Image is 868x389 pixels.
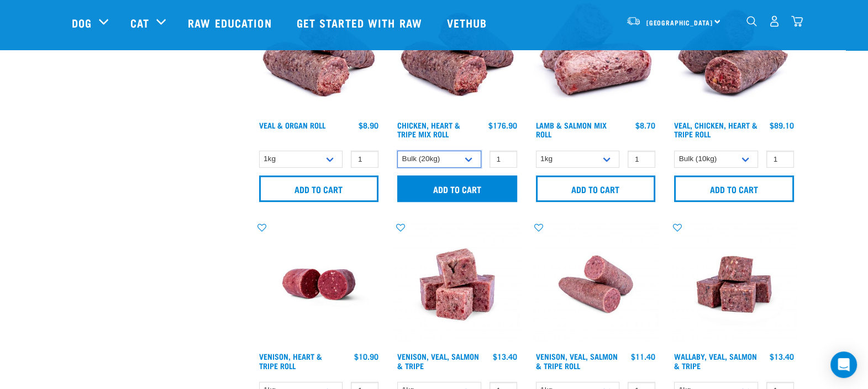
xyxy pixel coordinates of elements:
div: $13.40 [770,352,794,361]
img: user.png [769,15,780,27]
img: home-icon@2x.png [791,15,803,27]
input: 1 [766,151,794,168]
a: Vethub [436,1,501,45]
div: $11.40 [631,352,655,361]
a: Venison, Veal, Salmon & Tripe [397,354,479,367]
div: $13.40 [493,352,517,361]
input: 1 [490,151,517,168]
img: Wallaby Veal Salmon Tripe 1642 [671,222,797,347]
a: Raw Education [177,1,285,45]
img: Venison Veal Salmon Tripe 1651 [533,222,659,347]
input: 1 [351,151,378,168]
div: $8.70 [635,121,655,130]
input: Add to cart [397,175,517,202]
input: 1 [628,151,655,168]
a: Veal & Organ Roll [259,123,325,127]
a: Get started with Raw [286,1,436,45]
img: Venison Veal Salmon Tripe 1621 [394,222,520,347]
a: Cat [130,14,149,31]
div: $10.90 [354,352,378,361]
a: Venison, Veal, Salmon & Tripe Roll [536,354,618,367]
div: Open Intercom Messenger [830,351,857,378]
a: Chicken, Heart & Tripe Mix Roll [397,123,460,136]
input: Add to cart [674,175,794,202]
a: Wallaby, Veal, Salmon & Tripe [674,354,757,367]
span: [GEOGRAPHIC_DATA] [646,20,713,24]
img: Raw Essentials Venison Heart & Tripe Hypoallergenic Raw Pet Food Bulk Roll Unwrapped [256,222,382,347]
div: $89.10 [770,121,794,130]
div: $176.90 [488,121,517,130]
input: Add to cart [536,175,656,202]
a: Dog [72,14,92,31]
img: van-moving.png [626,16,641,26]
a: Lamb & Salmon Mix Roll [536,123,607,136]
img: home-icon-1@2x.png [746,16,757,26]
a: Venison, Heart & Tripe Roll [259,354,322,367]
a: Veal, Chicken, Heart & Tripe Roll [674,123,757,136]
div: $8.90 [359,121,378,130]
input: Add to cart [259,175,379,202]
